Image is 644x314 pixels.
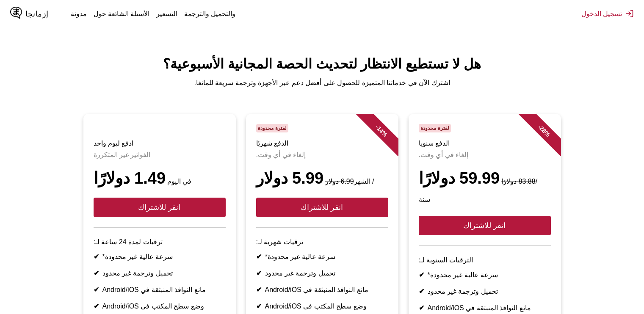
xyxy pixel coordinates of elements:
[428,288,498,295] font: تحميل وترجمة غير محدود
[376,125,385,134] font: 14
[94,169,166,187] font: 1.49 دولارًا
[265,253,336,260] font: سرعة عالية غير محدودة*
[501,178,536,185] font: 83.88 دولارًا
[428,304,531,311] font: مانع النوافذ المنبثقة في Android/iOS
[94,253,99,260] font: ✔
[94,198,226,217] button: انقر للاشتراك
[256,140,288,147] font: الدفع شهريًا
[256,198,388,217] button: انقر للاشتراك
[256,238,303,245] font: ترقيات شهرية لـ:
[419,169,500,187] font: 59.99 دولارًا
[102,270,173,277] font: تحميل وترجمة غير محدود
[167,178,191,185] font: في اليوم
[419,216,551,235] button: انقر للاشتراك
[543,129,551,138] font: %
[102,253,173,260] font: سرعة عالية غير محدودة*
[71,9,87,18] a: مدونة
[194,79,450,86] font: اشترك الآن في خدماتنا المتميزة للحصول على أفضل دعم عبر الأجهزة وترجمة سريعة للمانغا.
[102,303,204,310] font: وضع سطح المكتب في Android/iOS
[354,178,374,185] font: / الشهر
[256,303,262,310] font: ✔
[94,151,151,158] font: الفواتير غير المتكررة
[581,9,622,18] font: تسجيل الدخول
[94,238,163,245] font: ترقيات لمدة 24 ساعة لـ:
[428,271,498,278] font: سرعة عالية غير محدودة*
[374,124,380,130] font: -
[256,270,262,277] font: ✔
[538,125,547,134] font: 28
[256,286,262,293] font: ✔
[419,140,450,147] font: الدفع سنويا
[258,125,286,131] font: لفترة محدودة
[94,9,149,18] a: الأسئلة الشائعة حول
[301,203,343,212] font: انقر للاشتراك
[184,9,235,18] a: والتحميل والترجمة
[581,9,634,18] button: تسجيل الدخول
[256,151,306,158] font: إلغاء في أي وقت.
[138,203,180,212] font: انقر للاشتراك
[419,151,469,158] font: إلغاء في أي وقت.
[325,178,354,185] font: 6.99 دولار
[420,125,449,131] font: لفترة محدودة
[256,169,324,187] font: 5.99 دولار
[256,253,262,260] font: ✔
[419,271,424,278] font: ✔
[419,304,424,311] font: ✔
[463,221,506,230] font: انقر للاشتراك
[94,286,99,293] font: ✔
[102,286,206,293] font: مانع النوافذ المنبثقة في Android/iOS
[94,303,99,310] font: ✔
[25,10,49,18] font: إزمانجا
[156,9,177,18] a: التسعير
[380,129,389,138] font: %
[265,270,335,277] font: تحميل وترجمة غير محدود
[10,7,22,19] img: شعار IsManga
[419,288,424,295] font: ✔
[625,9,634,18] img: تسجيل الخروج
[94,270,99,277] font: ✔
[10,7,64,20] a: شعار IsMangaإزمانجا
[419,256,473,264] font: الترقيات السنوية لـ:
[536,124,543,130] font: -
[265,286,368,293] font: مانع النوافذ المنبثقة في Android/iOS
[265,303,367,310] font: وضع سطح المكتب في Android/iOS
[94,140,134,147] font: ادفع ليوم واحد
[163,56,481,72] font: هل لا تستطيع الانتظار لتحديث الحصة المجانية الأسبوعية؟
